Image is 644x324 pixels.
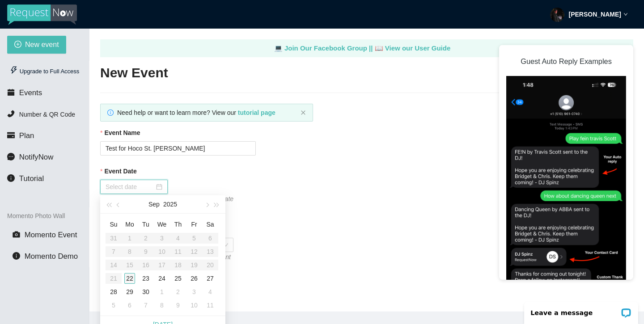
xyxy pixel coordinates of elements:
[623,12,628,17] span: down
[25,39,59,50] span: New event
[170,217,186,231] th: Th
[186,299,202,312] td: 2025-10-10
[124,300,135,311] div: 6
[25,231,77,239] span: Momento Event
[518,296,644,324] iframe: LiveChat chat widget
[550,8,564,22] img: ACg8ocJH-iUVdjDZ4qTbeqX8M3BpFV5Z8gMcwHGJzavhbCDYvqI1eRc=s96-c
[301,110,306,115] span: close
[189,300,199,311] div: 10
[154,285,170,299] td: 2025-10-01
[138,272,154,285] td: 2025-09-23
[106,217,122,231] th: Su
[154,272,170,285] td: 2025-09-24
[163,195,177,213] button: 2025
[106,182,154,192] input: Select date
[186,217,202,231] th: Fr
[104,166,136,176] b: Event Date
[189,286,199,297] div: 3
[106,299,122,312] td: 2025-10-05
[106,285,122,299] td: 2025-09-28
[14,41,21,49] span: plus-circle
[13,231,20,238] span: camera
[107,109,114,116] span: info-circle
[108,300,119,311] div: 5
[138,299,154,312] td: 2025-10-07
[189,273,199,284] div: 26
[274,44,375,52] a: laptop Join Our Facebook Group ||
[569,11,621,18] strong: [PERSON_NAME]
[122,217,138,231] th: Mo
[19,174,44,183] span: Tutorial
[122,285,138,299] td: 2025-09-29
[202,217,218,231] th: Sa
[154,299,170,312] td: 2025-10-08
[202,285,218,299] td: 2025-10-04
[140,286,151,297] div: 30
[173,273,183,284] div: 25
[7,63,82,80] div: Upgrade to Full Access
[205,286,216,297] div: 4
[7,36,66,54] button: plus-circleNew event
[117,109,275,116] span: Need help or want to learn more? View our
[140,300,151,311] div: 7
[238,109,275,116] a: tutorial page
[154,217,170,231] th: We
[170,299,186,312] td: 2025-10-09
[124,286,135,297] div: 29
[7,131,15,139] span: credit-card
[25,252,78,261] span: Momento Demo
[202,299,218,312] td: 2025-10-11
[108,286,119,297] div: 28
[100,141,256,156] input: Janet's and Mark's Wedding
[7,88,15,96] span: calendar
[173,286,183,297] div: 2
[186,272,202,285] td: 2025-09-26
[375,44,451,52] a: laptop View our User Guide
[170,285,186,299] td: 2025-10-02
[205,273,216,284] div: 27
[170,272,186,285] td: 2025-09-25
[138,217,154,231] th: Tu
[140,273,151,284] div: 23
[205,300,216,311] div: 11
[7,174,15,182] span: info-circle
[173,300,183,311] div: 9
[138,285,154,299] td: 2025-09-30
[274,44,283,52] span: laptop
[10,66,18,74] span: thunderbolt
[148,195,160,213] button: Sep
[157,300,167,311] div: 8
[157,286,167,297] div: 1
[104,128,140,138] b: Event Name
[122,272,138,285] td: 2025-09-22
[13,252,20,260] span: info-circle
[7,4,77,25] img: RequestNow
[186,285,202,299] td: 2025-10-03
[19,88,42,97] span: Events
[157,273,167,284] div: 24
[7,153,15,160] span: message
[202,272,218,285] td: 2025-09-27
[122,299,138,312] td: 2025-10-06
[375,44,383,52] span: laptop
[19,153,53,161] span: NotifyNow
[506,52,626,71] h3: Guest Auto Reply Examples
[301,110,306,116] button: close
[7,110,15,118] span: phone
[19,111,75,118] span: Number & QR Code
[100,64,633,82] h2: New Event
[124,273,135,284] div: 22
[19,131,34,140] span: Plan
